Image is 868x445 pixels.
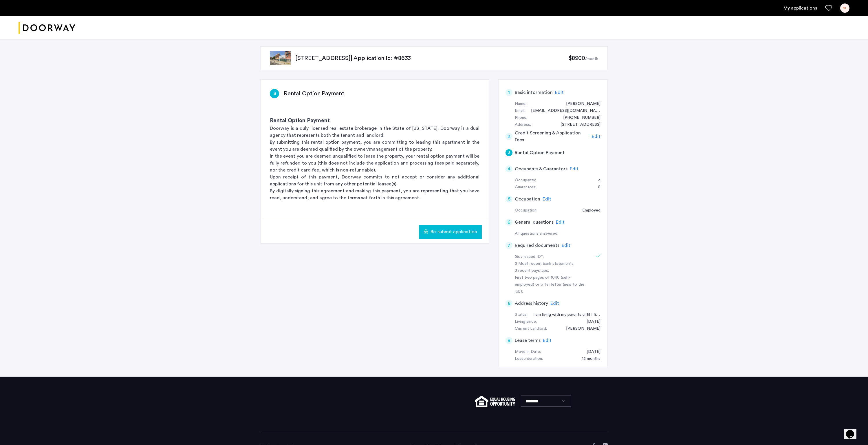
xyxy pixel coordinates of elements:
div: 12 months [576,355,600,362]
div: Occupants: [515,177,536,184]
span: Edit [555,90,564,95]
a: My application [783,5,817,12]
h5: Occupation [515,196,540,203]
div: Move in Date: [515,349,541,355]
span: Edit [543,197,551,201]
select: Language select [521,395,571,407]
div: All questions answered [515,230,600,237]
div: Status: [515,311,528,318]
h5: Basic information [515,89,553,96]
div: 1 [506,89,512,96]
div: 5 [506,196,512,203]
span: Re-submit application [431,228,477,235]
div: Employed [576,207,600,214]
span: Edit [570,167,578,171]
div: Address: [515,121,531,128]
div: SL [840,3,849,13]
div: 9 [506,337,512,344]
h5: General questions [515,219,554,226]
img: logo [19,17,75,39]
div: I am living with my parents until I find a spot in new york! [528,311,600,318]
p: By submitting this rental option payment, you are committing to leasing this apartment in the eve... [270,139,479,153]
h5: Lease terms [515,337,541,344]
h5: Credit Screening & Application Fees [515,130,590,143]
p: [STREET_ADDRESS] | Application Id: #8633 [295,54,568,62]
img: equal-housing.png [475,396,515,407]
a: Favorites [825,5,832,12]
div: 2 [506,133,512,140]
p: Upon receipt of this payment, Doorway commits to not accept or consider any additional applicatio... [270,174,479,187]
h3: Rental Option Payment [284,90,344,98]
div: Name: [515,101,526,107]
div: +16262347784 [557,114,600,121]
sub: /month [585,57,598,61]
p: In the event you are deemed unqualified to lease the property, your rental option payment will be... [270,153,479,174]
img: apartment [270,51,291,65]
h5: Rental Option Payment [515,149,565,156]
div: 3 [592,177,600,184]
div: 3 [270,89,279,98]
span: Edit [556,220,565,225]
span: $8900 [568,55,585,61]
iframe: chat widget [844,422,862,439]
div: 3 [506,149,512,156]
div: Lease duration: [515,355,543,362]
div: Gov issued ID*: [515,253,588,260]
div: Current Landlord: [515,325,547,332]
button: button [419,225,482,239]
div: Occupation: [515,207,537,214]
div: 12131 Hallwood Dr [555,121,600,128]
h5: Address history [515,300,548,307]
div: Email: [515,107,525,114]
p: By digitally signing this agreement and making this payment, you are representing that you have r... [270,187,479,201]
div: 7 [506,242,512,249]
h5: Required documents [515,242,559,249]
span: Edit [562,243,570,248]
span: Edit [592,134,600,139]
div: 6 [506,219,512,226]
div: sli.collabs@gmail.com [525,107,600,114]
div: First two pages of 1040 (self-employed) or offer letter (new to the job): [515,274,588,295]
div: Guarantors: [515,184,536,191]
div: 3 recent paystubs: [515,267,588,274]
div: Living since: [515,318,537,325]
span: Edit [543,338,552,343]
div: Phone: [515,114,527,121]
div: Stephanie Li [560,101,600,107]
div: 01/01/2024 [581,318,600,325]
span: Edit [550,301,559,306]
div: 8 [506,300,512,307]
div: 4 [506,165,512,172]
div: 0 [592,184,600,191]
h5: Occupants & Guarantors [515,165,567,172]
a: Cazamio logo [19,17,75,39]
h3: Rental Option Payment [270,117,479,125]
div: Mark Li [560,325,600,332]
div: 2 Most recent bank statements: [515,260,588,267]
div: 09/01/2025 [581,349,600,355]
p: Doorway is a duly licensed real estate brokerage in the State of [US_STATE]. Doorway is a dual ag... [270,125,479,139]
